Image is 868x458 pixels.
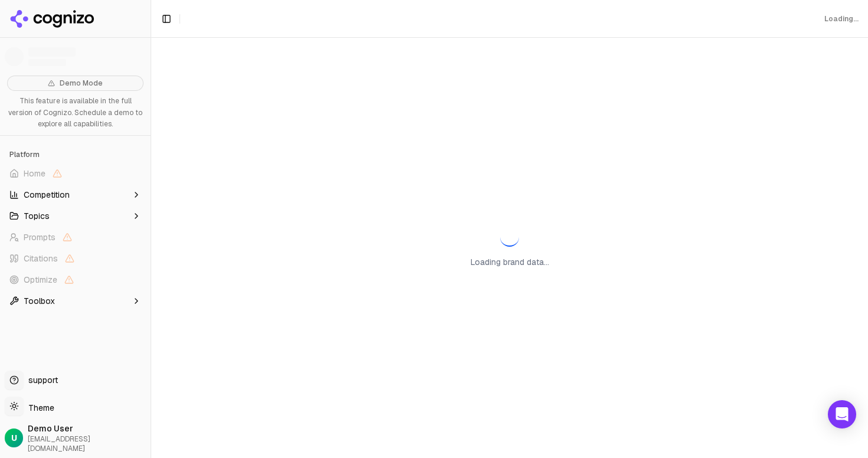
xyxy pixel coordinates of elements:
span: Citations [24,253,58,264]
button: Competition [5,185,146,204]
p: This feature is available in the full version of Cognizo. Schedule a demo to explore all capabili... [7,96,143,130]
span: Toolbox [24,295,55,307]
button: Toolbox [5,292,146,310]
span: Demo User [28,423,146,434]
div: Platform [5,145,146,164]
div: Loading... [824,14,859,24]
span: Topics [24,210,50,222]
span: Prompts [24,231,56,243]
div: Open Intercom Messenger [828,400,856,428]
span: support [24,374,58,386]
span: Optimize [24,274,57,286]
button: Topics [5,207,146,225]
span: Theme [24,403,54,413]
span: U [11,432,17,444]
span: Demo Mode [60,78,103,88]
span: Home [24,168,45,179]
span: Competition [24,189,70,201]
p: Loading brand data... [471,256,549,268]
span: [EMAIL_ADDRESS][DOMAIN_NAME] [28,434,146,453]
